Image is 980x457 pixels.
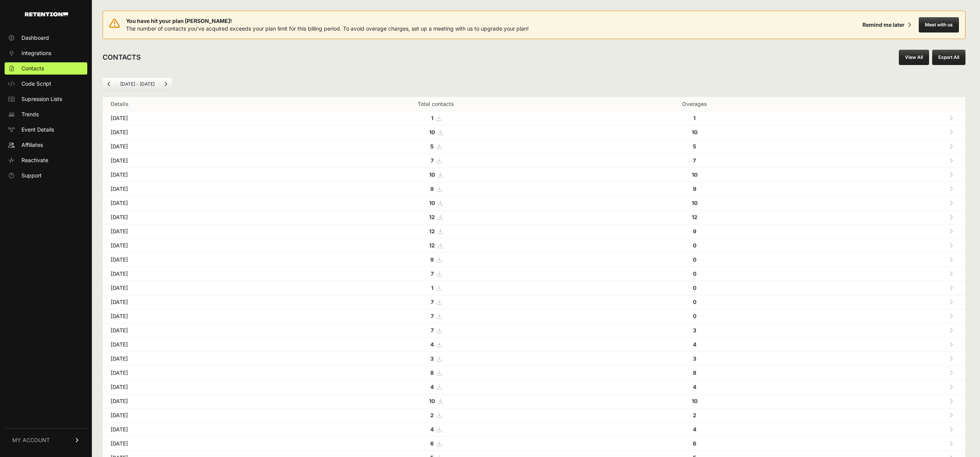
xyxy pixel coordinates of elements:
[430,355,441,362] a: 3
[103,111,291,125] td: [DATE]
[291,97,581,111] th: Total contacts
[21,156,48,164] span: Reactivate
[103,437,291,451] td: [DATE]
[430,412,434,418] strong: 2
[103,380,291,394] td: [DATE]
[103,253,291,267] td: [DATE]
[859,18,914,32] button: Remind me later
[103,239,291,253] td: [DATE]
[932,50,965,65] button: Export All
[429,200,435,206] strong: 10
[103,140,291,154] td: [DATE]
[21,172,42,179] span: Support
[693,157,696,164] strong: 7
[693,143,696,150] strong: 5
[430,412,441,418] a: 2
[429,171,443,178] a: 10
[5,32,87,44] a: Dashboard
[160,78,172,90] a: Next
[21,49,51,57] span: Integrations
[103,97,291,111] th: Details
[103,352,291,366] td: [DATE]
[581,97,808,111] th: Overages
[5,124,87,136] a: Event Details
[430,256,434,263] strong: 9
[692,214,697,220] strong: 12
[430,384,434,390] strong: 4
[693,355,696,362] strong: 3
[431,299,441,305] a: 7
[693,242,696,249] strong: 0
[429,228,443,234] a: 12
[693,327,696,333] strong: 3
[103,182,291,196] td: [DATE]
[429,171,435,178] strong: 10
[693,115,696,121] strong: 1
[431,270,434,277] strong: 7
[5,108,87,120] a: Trends
[21,126,54,133] span: Event Details
[429,228,435,234] strong: 12
[692,200,697,206] strong: 10
[693,412,696,418] strong: 2
[429,129,435,135] strong: 10
[5,139,87,151] a: Affiliates
[5,154,87,166] a: Reactivate
[862,21,905,29] div: Remind me later
[431,327,434,333] strong: 7
[693,270,696,277] strong: 0
[693,440,696,447] strong: 6
[103,210,291,224] td: [DATE]
[430,426,441,433] a: 4
[103,366,291,380] td: [DATE]
[430,426,434,433] strong: 4
[429,242,443,249] a: 12
[25,12,68,16] img: Retention.com
[103,125,291,140] td: [DATE]
[431,157,434,164] strong: 7
[431,299,434,305] strong: 7
[103,168,291,182] td: [DATE]
[103,324,291,338] td: [DATE]
[431,157,441,164] a: 7
[21,65,44,72] span: Contacts
[431,313,441,319] a: 7
[103,423,291,437] td: [DATE]
[429,129,443,135] a: 10
[430,341,441,348] a: 4
[5,428,87,452] a: MY ACCOUNT
[693,369,696,376] strong: 8
[21,141,43,149] span: Affiliates
[429,200,443,206] a: 10
[693,185,696,192] strong: 9
[429,214,443,220] a: 12
[103,338,291,352] td: [DATE]
[103,309,291,324] td: [DATE]
[429,242,435,249] strong: 12
[5,78,87,90] a: Code Script
[103,52,141,63] h2: CONTACTS
[5,169,87,182] a: Support
[430,440,434,447] strong: 6
[103,295,291,309] td: [DATE]
[103,267,291,281] td: [DATE]
[431,327,441,333] a: 7
[5,93,87,105] a: Supression Lists
[103,408,291,423] td: [DATE]
[5,47,87,59] a: Integrations
[103,196,291,210] td: [DATE]
[692,129,697,135] strong: 10
[431,313,434,319] strong: 7
[430,440,441,447] a: 6
[429,214,435,220] strong: 12
[126,17,529,25] span: You have hit your plan [PERSON_NAME]!
[430,355,434,362] strong: 3
[429,398,435,404] strong: 10
[693,384,696,390] strong: 4
[21,95,62,103] span: Supression Lists
[21,111,39,118] span: Trends
[430,256,441,263] a: 9
[692,398,697,404] strong: 10
[431,115,441,121] a: 1
[693,426,696,433] strong: 4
